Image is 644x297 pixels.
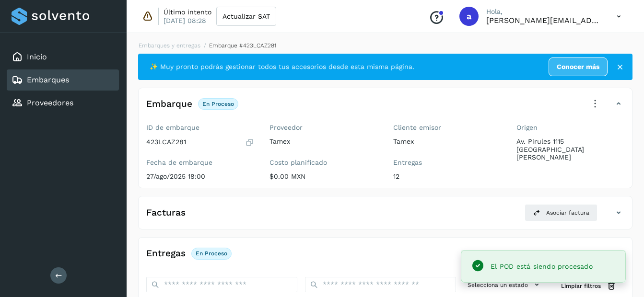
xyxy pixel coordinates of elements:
[7,92,119,114] div: Proveedores
[146,99,192,110] h4: Embarque
[146,207,186,218] h4: Facturas
[139,245,632,269] div: EntregasEn proceso
[464,277,546,293] button: Selecciona un estado
[553,277,624,295] button: Limpiar filtros
[393,124,501,132] label: Cliente emisor
[216,7,276,26] button: Actualizar SAT
[146,138,186,146] p: 423LCAZ281
[27,52,47,61] a: Inicio
[393,137,501,146] p: Tamex
[269,124,377,132] label: Proveedor
[516,137,624,161] p: Av. Pirules 1115 [GEOGRAPHIC_DATA][PERSON_NAME]
[27,98,73,107] a: Proveedores
[393,159,501,167] label: Entregas
[546,208,589,217] span: Asociar factura
[222,13,270,20] span: Actualizar SAT
[393,172,501,181] p: 12
[269,137,377,146] p: Tamex
[491,263,593,270] span: El POD está siendo procesado
[269,159,377,167] label: Costo planificado
[202,101,234,107] p: En proceso
[549,57,608,76] a: Conocer más
[150,62,414,72] span: ✨ Muy pronto podrás gestionar todos tus accesorios desde esta misma página.
[146,248,186,259] h4: Entregas
[486,16,601,25] p: abigail.parra@tamex.mx
[146,172,254,181] p: 27/ago/2025 18:00
[7,69,119,91] div: Embarques
[196,250,227,257] p: En proceso
[269,172,377,181] p: $0.00 MXN
[146,124,254,132] label: ID de embarque
[7,46,119,68] div: Inicio
[516,124,624,132] label: Origen
[209,42,276,49] span: Embarque #423LCAZ281
[139,96,632,120] div: EmbarqueEn proceso
[146,159,254,167] label: Fecha de embarque
[139,42,200,49] a: Embarques y entregas
[139,204,632,229] div: FacturasAsociar factura
[138,41,632,50] nav: breadcrumb
[525,204,597,221] button: Asociar factura
[486,8,601,16] p: Hola,
[27,75,69,84] a: Embarques
[164,16,206,25] p: [DATE] 08:28
[164,8,211,16] p: Último intento
[561,282,601,290] span: Limpiar filtros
